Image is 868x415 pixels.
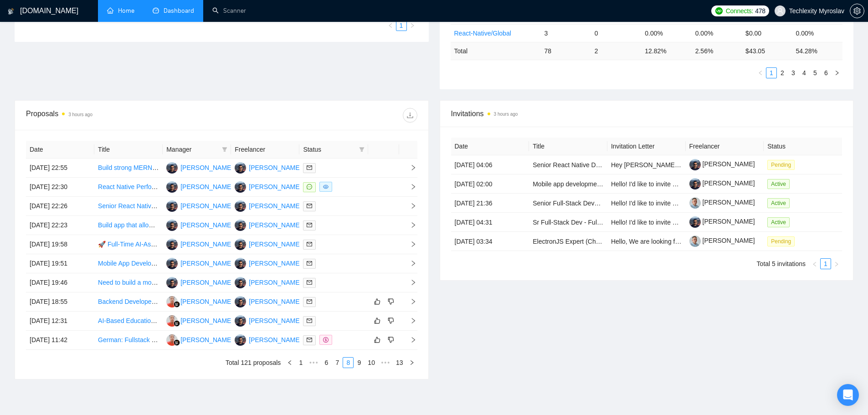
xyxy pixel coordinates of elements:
img: gigradar-bm.png [174,320,180,327]
a: Active [767,218,793,225]
td: [DATE] 12:31 [26,312,94,331]
span: dislike [388,317,394,324]
a: [PERSON_NAME] [689,160,755,168]
li: 1 [820,258,831,269]
a: 4 [799,68,809,78]
td: [DATE] 22:23 [26,216,94,235]
span: mail [307,318,312,323]
td: [DATE] 22:26 [26,197,94,216]
img: logo [8,4,14,19]
a: MK[PERSON_NAME] [235,297,301,305]
div: [PERSON_NAME] [180,201,233,211]
a: 1 [296,358,306,368]
td: 2.56 % [692,42,742,60]
img: c1X4N7w1cuZicKIk_8sWazYKufNzaW0s0gYY_P8lkd6BuRjuoGvFZvHizNYuNX46ah [689,216,701,228]
li: 10 [365,357,378,368]
a: MK[PERSON_NAME] [166,183,233,190]
td: AI-Based Educational App Design for Arabic Language Learning [94,312,163,331]
td: [DATE] 18:55 [26,292,94,312]
img: MK [235,258,246,269]
a: MK[PERSON_NAME] [235,221,301,228]
a: Senior React Native Developer (+Native Android & iOS) — Reliability, Cleanup, Long-Term Lead [533,161,804,169]
span: 478 [755,6,765,16]
img: MK [166,181,178,193]
a: [PERSON_NAME] [689,179,755,187]
li: Previous 5 Pages [306,357,321,368]
div: [PERSON_NAME] [249,258,301,268]
div: [PERSON_NAME] [180,220,233,230]
a: homeHome [107,7,134,15]
li: 7 [332,357,343,368]
img: MK [166,162,178,174]
span: mail [307,203,312,209]
span: right [403,318,416,324]
span: right [403,164,416,171]
a: 13 [393,358,406,368]
a: 6 [821,68,831,78]
li: 1 [396,20,407,31]
th: Status [764,138,842,155]
td: 0 [591,24,641,42]
a: Pending [767,161,798,168]
span: download [403,112,417,119]
li: 13 [393,357,406,368]
span: message [307,184,312,190]
button: like [372,315,383,326]
a: Senior Full-Stack Developer - Productivity Application [533,200,683,207]
a: MK[PERSON_NAME] [235,183,301,190]
div: [PERSON_NAME] [249,163,301,173]
td: 0.00% [641,24,691,42]
a: AI-Based Educational App Design for Arabic Language Learning [98,317,279,324]
td: React Native Performance Expert - Instant Post Loading from Map Markers (Instagram-Level Speed) [94,178,163,197]
a: Need to build a mobile IOS / Android Application [98,279,234,286]
a: MK[PERSON_NAME] [166,278,233,286]
button: right [831,258,842,269]
div: [PERSON_NAME] [249,239,301,249]
span: right [403,241,416,247]
a: 🚀 Full-Time AI-Assisted Mobile App Developer (React Native / Flutter) – EST Time Zone [98,241,349,248]
li: Previous Page [385,20,396,31]
a: Backend Developer for AI-Powered Platform [98,298,223,305]
td: $ 43.05 [742,42,792,60]
span: left [812,261,817,267]
td: [DATE] 04:06 [451,155,529,174]
button: left [809,258,820,269]
img: c15NWbqYTM8A_Haw7igiaWa-xUDmAmcWlx3uqAYkXbb6UBm6e4bxR-iMKSWM-AsPws [689,236,701,247]
a: 1 [396,20,406,31]
a: [PERSON_NAME] [689,199,755,206]
a: Active [767,199,793,206]
li: 1 [295,357,306,368]
img: MK [166,277,178,288]
a: Active [767,180,793,187]
li: Next 5 Pages [378,357,393,368]
img: MK [235,277,246,288]
time: 3 hours ago [68,112,92,117]
a: Build strong MERN apps to add functionality to established platform via API [98,164,310,171]
th: Title [529,138,607,155]
td: [DATE] 22:55 [26,159,94,178]
a: React-Native/Global [454,30,511,37]
button: right [406,357,417,368]
span: mail [307,280,312,285]
span: Active [767,198,790,208]
td: German: Fullstack Developer node.js, GitHub Actions, CLI, TypeScript, React [94,331,163,350]
span: Active [767,217,790,227]
img: c1X4N7w1cuZicKIk_8sWazYKufNzaW0s0gYY_P8lkd6BuRjuoGvFZvHizNYuNX46ah [689,159,701,170]
span: filter [357,143,366,156]
a: MK[PERSON_NAME] [235,336,301,343]
td: 54.28 % [792,42,842,60]
span: left [287,360,293,365]
a: [PERSON_NAME] [689,218,755,225]
a: 8 [343,358,353,368]
div: Proposals [26,108,221,123]
span: mail [307,337,312,343]
div: [PERSON_NAME] [180,163,233,173]
a: 9 [354,358,364,368]
button: left [385,20,396,31]
div: [PERSON_NAME] [180,335,233,345]
a: ElectronJS Expert (Chrome Integration + Desktop App Conversion) [533,238,722,245]
li: 6 [821,67,832,78]
li: 5 [810,67,821,78]
span: right [834,70,840,76]
span: user [777,8,783,14]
